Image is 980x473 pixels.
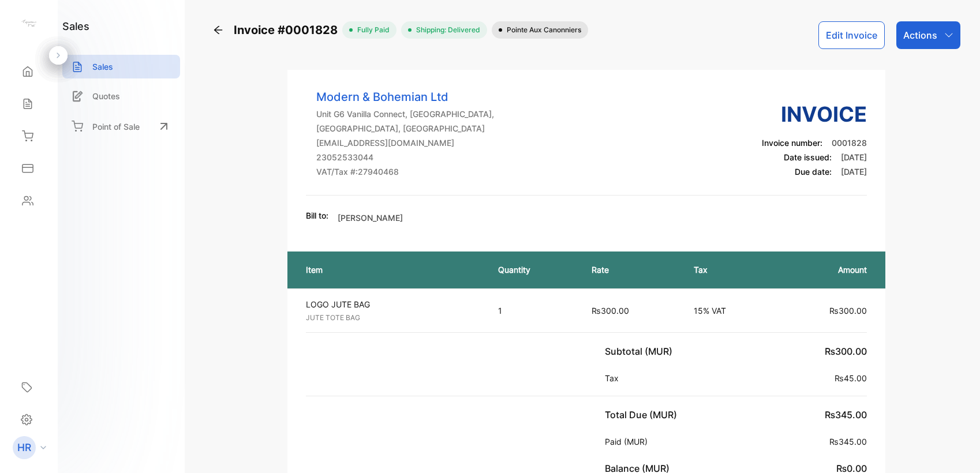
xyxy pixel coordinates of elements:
[62,18,89,34] h1: sales
[605,344,677,358] p: Subtotal (MUR)
[20,15,38,32] img: logo
[92,61,113,73] p: Sales
[498,305,568,317] p: 1
[62,114,180,139] a: Point of Sale
[784,152,832,162] span: Date issued:
[825,346,867,357] span: ₨300.00
[832,138,867,148] span: 0001828
[762,138,822,148] span: Invoice number:
[62,55,180,78] a: Sales
[338,212,403,224] p: [PERSON_NAME]
[92,90,120,102] p: Quotes
[306,313,478,323] p: JUTE TOTE BAG
[694,305,764,317] p: 15% VAT
[306,209,328,222] p: Bill to:
[502,25,581,35] span: Pointe aux Canonniers
[92,121,140,133] p: Point of Sale
[605,408,682,422] p: Total Due (MUR)
[316,108,494,120] p: Unit G6 Vanilla Connect, [GEOGRAPHIC_DATA],
[825,409,867,421] span: ₨345.00
[306,264,476,276] p: Item
[787,264,867,276] p: Amount
[316,137,494,149] p: [EMAIL_ADDRESS][DOMAIN_NAME]
[353,25,390,35] span: fully paid
[795,167,832,177] span: Due date:
[903,28,937,42] p: Actions
[762,99,867,130] h3: Invoice
[835,373,867,383] span: ₨45.00
[841,167,867,177] span: [DATE]
[592,264,671,276] p: Rate
[932,425,980,473] iframe: LiveChat chat widget
[498,264,568,276] p: Quantity
[316,166,494,178] p: VAT/Tax #: 27940468
[694,264,764,276] p: Tax
[306,298,478,310] p: LOGO JUTE BAG
[412,25,480,35] span: Shipping: Delivered
[17,440,31,455] p: HR
[605,372,623,384] p: Tax
[841,152,867,162] span: [DATE]
[62,84,180,108] a: Quotes
[829,306,867,316] span: ₨300.00
[316,122,494,134] p: [GEOGRAPHIC_DATA], [GEOGRAPHIC_DATA]
[829,437,867,446] span: ₨345.00
[316,151,494,163] p: 23052533044
[818,21,885,49] button: Edit Invoice
[234,21,342,39] span: Invoice #0001828
[896,21,960,49] button: Actions
[605,436,652,448] p: Paid (MUR)
[316,88,494,106] p: Modern & Bohemian Ltd
[592,306,629,316] span: ₨300.00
